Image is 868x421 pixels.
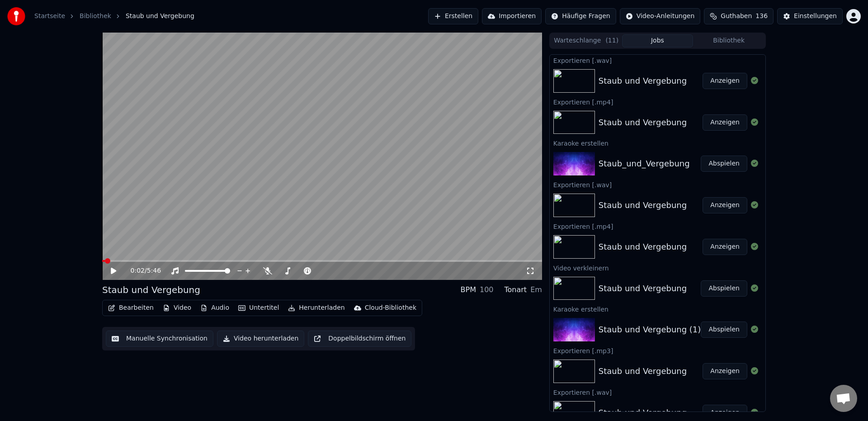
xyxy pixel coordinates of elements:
[461,284,476,295] div: BPM
[777,8,843,24] button: Einstellungen
[599,157,690,170] div: Staub_und_Vergebung
[794,12,837,21] div: Einstellungen
[550,96,765,107] div: Exportieren [.mp4]
[703,405,747,421] button: Anzeigen
[545,8,616,24] button: Häufige Fragen
[701,280,747,297] button: Abspielen
[106,331,213,347] button: Manuelle Synchronisation
[34,12,65,21] a: Startseite
[721,12,752,21] span: Guthaben
[550,303,765,314] div: Karaoke erstellen
[755,12,768,21] span: 136
[599,75,687,87] div: Staub und Vergebung
[701,156,747,172] button: Abspielen
[308,331,411,347] button: Doppelbildschirm öffnen
[599,365,687,378] div: Staub und Vergebung
[159,302,195,314] button: Video
[480,284,494,295] div: 100
[599,241,687,253] div: Staub und Vergebung
[235,302,283,314] button: Untertitel
[551,34,622,47] button: Warteschlange
[428,8,478,24] button: Erstellen
[622,34,693,47] button: Jobs
[104,302,157,314] button: Bearbeiten
[147,266,161,275] span: 5:46
[703,197,747,213] button: Anzeigen
[550,137,765,148] div: Karaoke erstellen
[703,239,747,255] button: Anzeigen
[550,262,765,273] div: Video verkleinern
[102,284,200,296] div: Staub und Vergebung
[703,73,747,89] button: Anzeigen
[7,7,25,25] img: youka
[34,12,194,21] nav: breadcrumb
[530,284,542,295] div: Em
[80,12,111,21] a: Bibliothek
[703,363,747,379] button: Anzeigen
[704,8,774,24] button: Guthaben136
[701,322,747,338] button: Abspielen
[693,34,764,47] button: Bibliothek
[131,266,152,275] div: /
[365,303,416,312] div: Cloud-Bibliothek
[550,55,765,66] div: Exportieren [.wav]
[197,302,233,314] button: Audio
[599,323,701,336] div: Staub und Vergebung (1)
[284,302,348,314] button: Herunterladen
[599,407,687,419] div: Staub und Vergebung
[599,199,687,212] div: Staub und Vergebung
[620,8,701,24] button: Video-Anleitungen
[131,266,145,275] span: 0:02
[703,114,747,131] button: Anzeigen
[550,387,765,397] div: Exportieren [.wav]
[505,284,527,295] div: Tonart
[217,331,304,347] button: Video herunterladen
[550,345,765,356] div: Exportieren [.mp3]
[599,116,687,129] div: Staub und Vergebung
[550,221,765,232] div: Exportieren [.mp4]
[605,36,618,45] span: ( 11 )
[126,12,194,21] span: Staub und Vergebung
[482,8,542,24] button: Importieren
[599,282,687,295] div: Staub und Vergebung
[830,385,857,412] div: Chat öffnen
[550,179,765,190] div: Exportieren [.wav]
